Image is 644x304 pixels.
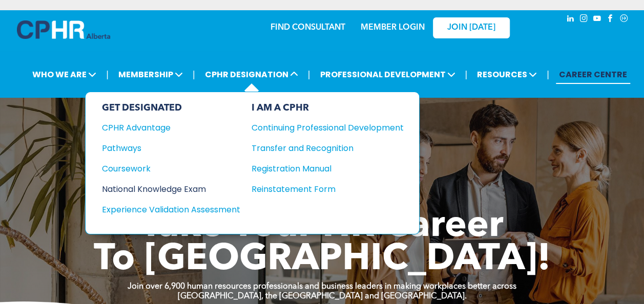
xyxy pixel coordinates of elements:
[94,242,551,278] span: To [GEOGRAPHIC_DATA]!
[252,102,404,114] div: I AM A CPHR
[102,183,240,196] a: National Knowledge Exam
[115,65,186,84] span: MEMBERSHIP
[106,64,109,85] li: |
[102,162,226,175] div: Coursework
[202,65,301,84] span: CPHR DESIGNATION
[102,142,226,155] div: Pathways
[102,203,226,216] div: Experience Validation Assessment
[102,142,240,155] a: Pathways
[317,65,458,84] span: PROFESSIONAL DEVELOPMENT
[102,121,226,134] div: CPHR Advantage
[433,17,510,38] a: JOIN [DATE]
[592,13,603,27] a: youtube
[128,283,516,291] strong: Join over 6,900 human resources professionals and business leaders in making workplaces better ac...
[252,183,388,196] div: Reinstatement Form
[271,24,345,32] a: FIND CONSULTANT
[474,65,540,84] span: RESOURCES
[102,102,240,114] div: GET DESIGNATED
[252,121,388,134] div: Continuing Professional Development
[102,203,240,216] a: Experience Validation Assessment
[193,64,195,85] li: |
[178,292,467,300] strong: [GEOGRAPHIC_DATA], the [GEOGRAPHIC_DATA] and [GEOGRAPHIC_DATA].
[308,64,310,85] li: |
[252,142,388,155] div: Transfer and Recognition
[29,65,99,84] span: WHO WE ARE
[556,65,630,84] a: CAREER CENTRE
[252,121,404,134] a: Continuing Professional Development
[565,13,576,27] a: linkedin
[618,13,630,27] a: Social network
[578,13,590,27] a: instagram
[102,162,240,175] a: Coursework
[102,183,226,196] div: National Knowledge Exam
[17,20,110,39] img: A blue and white logo for cp alberta
[252,162,404,175] a: Registration Manual
[102,121,240,134] a: CPHR Advantage
[361,24,425,32] a: MEMBER LOGIN
[252,183,404,196] a: Reinstatement Form
[252,142,404,155] a: Transfer and Recognition
[605,13,616,27] a: facebook
[252,162,388,175] div: Registration Manual
[465,64,467,85] li: |
[447,23,495,33] span: JOIN [DATE]
[547,64,549,85] li: |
